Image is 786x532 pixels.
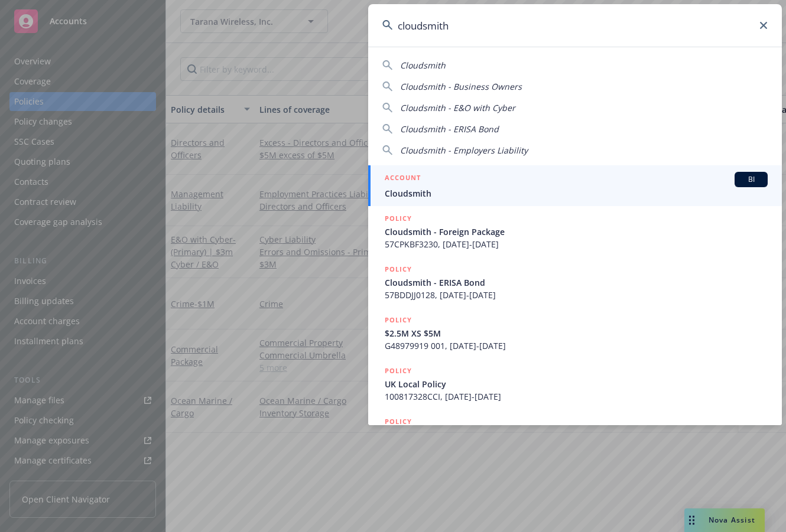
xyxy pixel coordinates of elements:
a: POLICYCloudsmith - ERISA Bond57BDDJJ0128, [DATE]-[DATE] [368,257,782,308]
h5: POLICY [385,416,412,427]
a: ACCOUNTBICloudsmith [368,165,782,206]
h5: POLICY [385,365,412,377]
span: Cloudsmith - E&O with Cyber [400,102,515,113]
h5: POLICY [385,213,412,224]
input: Search... [368,4,782,47]
a: POLICY$2.5M XS $5MG48979919 001, [DATE]-[DATE] [368,308,782,358]
span: Cloudsmith - ERISA Bond [400,123,499,135]
span: $2.5M XS $5M [385,327,768,340]
span: Cloudsmith [385,187,768,200]
span: G48979919 001, [DATE]-[DATE] [385,340,768,352]
span: 57BDDJJ0128, [DATE]-[DATE] [385,289,768,301]
h5: POLICY [385,314,412,326]
span: UK Local Policy [385,378,768,390]
span: BI [739,174,763,185]
span: Cloudsmith - Business Owners [400,81,522,92]
h5: ACCOUNT [385,172,421,186]
span: Cloudsmith - ERISA Bond [385,276,768,289]
h5: POLICY [385,263,412,275]
span: Cloudsmith - Employers Liability [400,145,528,156]
span: 57CPKBF3230, [DATE]-[DATE] [385,238,768,250]
span: Cloudsmith [400,60,446,71]
span: 100817328CCI, [DATE]-[DATE] [385,390,768,403]
a: POLICYCloudsmith - Foreign Package57CPKBF3230, [DATE]-[DATE] [368,206,782,257]
a: POLICYUK Local Policy100817328CCI, [DATE]-[DATE] [368,358,782,409]
a: POLICY [368,409,782,460]
span: Cloudsmith - Foreign Package [385,226,768,238]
